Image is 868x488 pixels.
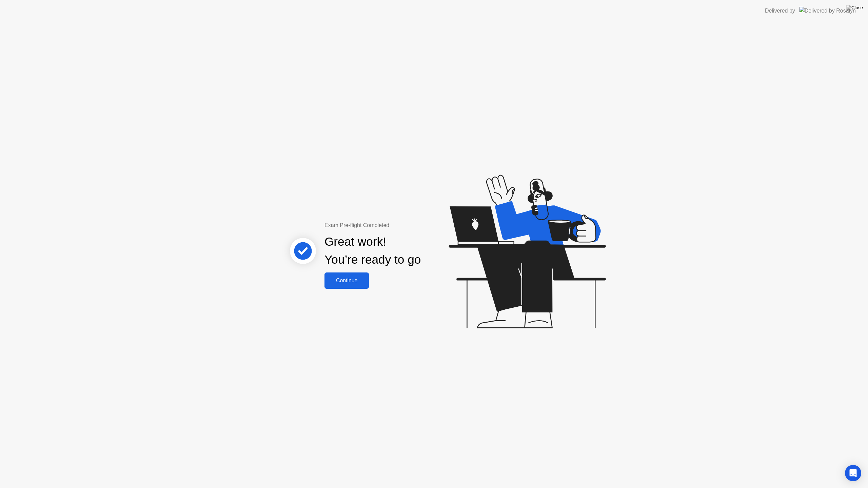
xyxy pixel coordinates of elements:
[799,7,856,15] img: Delivered by Rosalyn
[327,278,367,284] div: Continue
[845,465,861,481] div: Open Intercom Messenger
[846,5,863,11] img: Close
[765,7,795,15] div: Delivered by
[324,233,421,269] div: Great work! You’re ready to go
[324,221,465,229] div: Exam Pre-flight Completed
[324,272,369,289] button: Continue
